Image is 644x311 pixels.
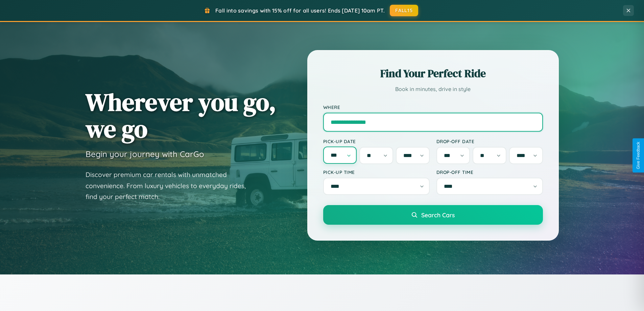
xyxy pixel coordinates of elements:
[323,138,430,144] label: Pick-up Date
[323,66,543,81] h2: Find Your Perfect Ride
[436,138,543,144] label: Drop-off Date
[86,149,204,159] h3: Begin your journey with CarGo
[421,211,455,219] span: Search Cars
[323,205,543,225] button: Search Cars
[86,169,255,202] p: Discover premium car rentals with unmatched convenience. From luxury vehicles to everyday rides, ...
[636,142,641,169] div: Give Feedback
[323,169,430,175] label: Pick-up Time
[86,89,276,142] h1: Wherever you go, we go
[215,7,385,14] span: Fall into savings with 15% off for all users! Ends [DATE] 10am PT.
[323,104,543,110] label: Where
[323,84,543,94] p: Book in minutes, drive in style
[390,5,418,16] button: FALL15
[436,169,543,175] label: Drop-off Time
